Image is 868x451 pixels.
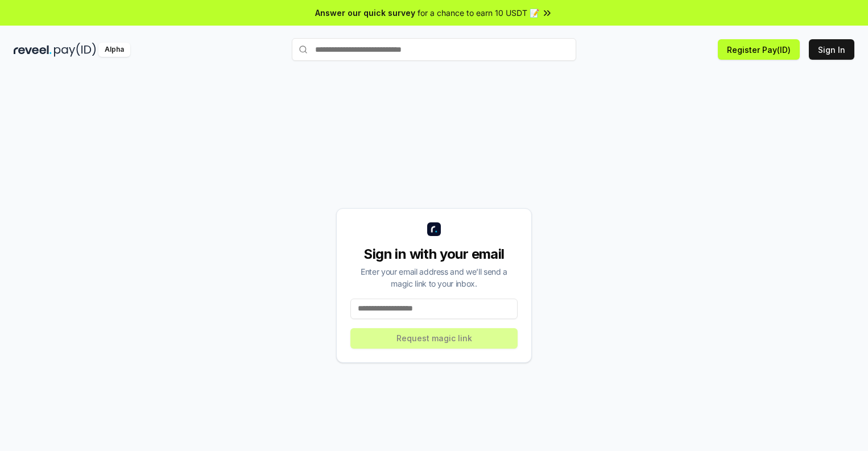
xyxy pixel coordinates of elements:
img: reveel_dark [14,43,52,57]
span: Answer our quick survey [315,7,415,19]
button: Sign In [809,39,854,60]
div: Enter your email address and we’ll send a magic link to your inbox. [350,266,518,289]
div: Sign in with your email [350,245,518,263]
img: pay_id [54,43,96,57]
span: for a chance to earn 10 USDT 📝 [418,7,539,19]
button: Register Pay(ID) [718,39,800,60]
div: Alpha [98,43,130,57]
img: logo_small [427,222,441,236]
